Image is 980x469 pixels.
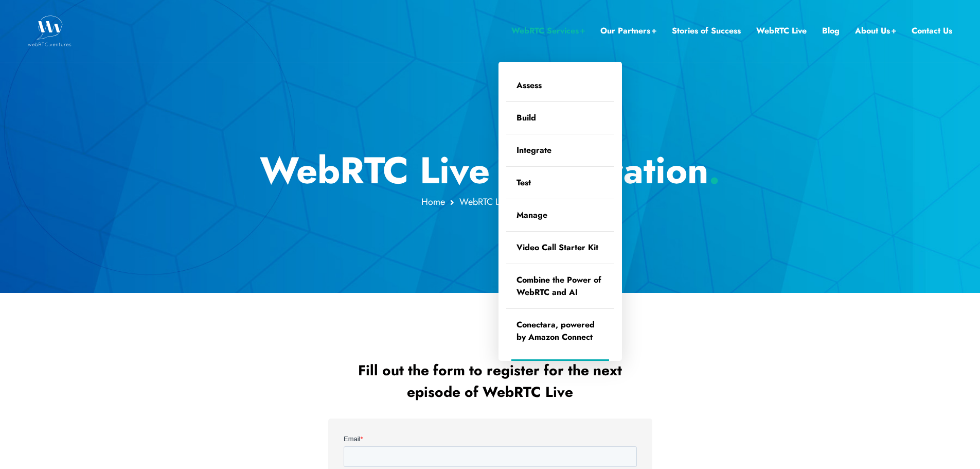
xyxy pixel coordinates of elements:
[28,15,72,46] img: WebRTC.ventures
[822,24,840,38] a: Blog
[506,134,614,166] a: Integrate
[506,167,614,199] a: Test
[506,309,614,353] a: Conectara, powered by Amazon Connect
[506,102,614,134] a: Build
[511,24,585,38] a: WebRTC Services
[459,195,559,209] span: WebRTC Live Registration
[708,144,720,197] span: .
[506,199,614,231] a: Manage
[855,24,896,38] a: About Us
[672,24,741,38] a: Stories of Success
[506,70,614,101] a: Assess
[506,264,614,308] a: Combine the Power of WebRTC and AI
[756,24,807,38] a: WebRTC Live
[506,232,614,264] a: Video Call Starter Kit
[189,148,791,193] p: WebRTC Live Registration
[331,360,650,403] h2: Fill out the form to register for the next episode of WebRTC Live
[421,195,445,209] a: Home
[600,24,656,38] a: Our Partners
[912,24,952,38] a: Contact Us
